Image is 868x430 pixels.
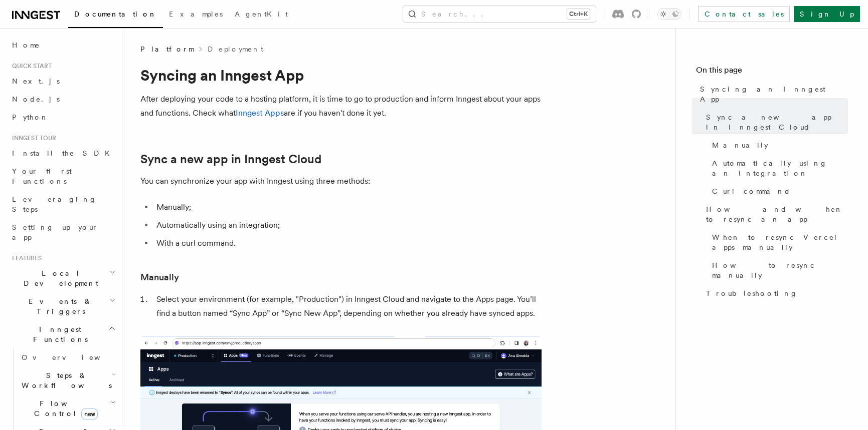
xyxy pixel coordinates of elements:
[140,92,542,120] p: After deploying your code to a hosting platform, it is time to go to production and inform Innges...
[12,77,60,85] span: Next.js
[12,195,97,213] span: Leveraging Steps
[698,6,790,22] a: Contact sales
[8,264,118,292] button: Local Development
[706,204,848,224] span: How and when to resync an app
[8,162,118,190] a: Your first Functions
[702,284,848,302] a: Troubleshooting
[8,292,118,320] button: Events & Triggers
[8,254,42,262] span: Features
[18,370,112,390] span: Steps & Workflows
[8,62,52,70] span: Quick start
[140,44,194,54] span: Platform
[8,108,118,126] a: Python
[12,167,72,185] span: Your first Functions
[696,80,848,108] a: Syncing an Inngest App
[403,6,596,22] button: Search...Ctrl+K
[712,158,848,178] span: Automatically using an integration
[8,190,118,218] a: Leveraging Steps
[140,270,179,284] a: Manually
[18,394,118,422] button: Flow Controlnew
[712,260,848,280] span: How to resync manually
[140,174,542,188] p: You can synchronize your app with Inngest using three methods:
[700,84,848,104] span: Syncing an Inngest App
[153,236,542,250] li: With a curl command.
[708,154,848,182] a: Automatically using an integration
[8,268,109,288] span: Local Development
[8,36,118,54] a: Home
[708,136,848,154] a: Manually
[235,10,288,18] span: AgentKit
[18,348,118,366] a: Overview
[68,3,163,28] a: Documentation
[81,408,98,419] span: new
[708,182,848,200] a: Curl command
[153,218,542,232] li: Automatically using an integration;
[702,200,848,228] a: How and when to resync an app
[153,292,542,320] li: Select your environment (for example, "Production") in Inngest Cloud and navigate to the Apps pag...
[8,144,118,162] a: Install the SDK
[8,72,118,90] a: Next.js
[12,95,60,103] span: Node.js
[169,10,223,18] span: Examples
[8,296,109,316] span: Events & Triggers
[18,398,110,418] span: Flow Control
[12,40,40,50] span: Home
[657,8,681,20] button: Toggle dark mode
[140,66,542,84] h1: Syncing an Inngest App
[8,90,118,108] a: Node.js
[236,108,284,118] a: Inngest Apps
[706,288,798,298] span: Troubleshooting
[712,186,791,196] span: Curl command
[140,152,321,166] a: Sync a new app in Inngest Cloud
[708,228,848,256] a: When to resync Vercel apps manually
[22,353,125,361] span: Overview
[12,113,49,121] span: Python
[12,223,98,241] span: Setting up your app
[229,3,294,27] a: AgentKit
[18,366,118,394] button: Steps & Workflows
[708,256,848,284] a: How to resync manually
[8,218,118,246] a: Setting up your app
[706,112,848,132] span: Sync a new app in Inngest Cloud
[208,44,263,54] a: Deployment
[163,3,229,27] a: Examples
[794,6,860,22] a: Sign Up
[712,232,848,252] span: When to resync Vercel apps manually
[8,320,118,348] button: Inngest Functions
[567,9,590,19] kbd: Ctrl+K
[153,200,542,214] li: Manually;
[12,149,116,157] span: Install the SDK
[8,134,56,142] span: Inngest tour
[702,108,848,136] a: Sync a new app in Inngest Cloud
[74,10,157,18] span: Documentation
[712,140,768,150] span: Manually
[8,324,108,344] span: Inngest Functions
[696,64,848,80] h4: On this page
